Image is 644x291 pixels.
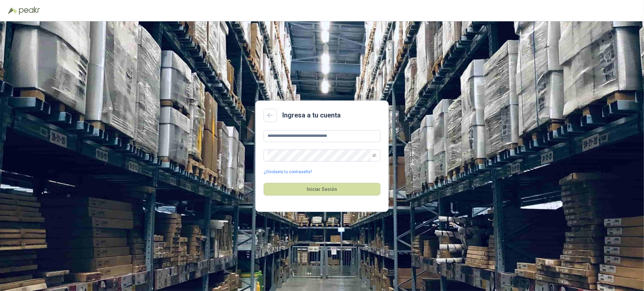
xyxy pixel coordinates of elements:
span: eye-invisible [372,154,376,158]
img: Logo [8,7,17,14]
h2: Ingresa a tu cuenta [282,110,341,120]
img: Peakr [19,7,40,15]
a: ¿Olvidaste tu contraseña? [264,169,312,175]
button: Iniciar Sesión [264,183,380,196]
